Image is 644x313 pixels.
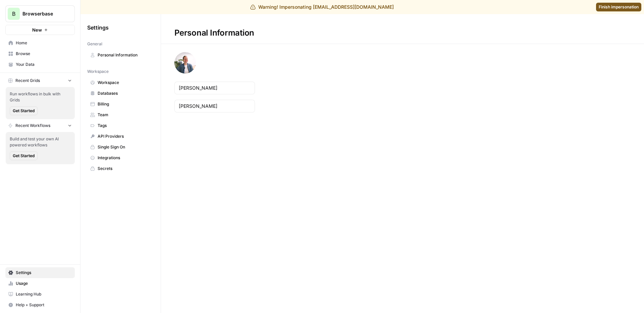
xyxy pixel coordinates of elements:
span: Billing [98,101,151,107]
span: Help + Support [16,302,72,308]
div: Warning! Impersonating [EMAIL_ADDRESS][DOMAIN_NAME] [250,4,394,10]
span: Workspace [98,80,151,86]
span: Recent Workflows [15,123,50,129]
img: avatar [174,52,196,74]
span: Single Sign On [98,144,151,150]
span: Learning Hub [16,291,72,297]
a: Finish impersonation [596,3,641,11]
span: Secrets [98,166,151,172]
button: New [5,25,75,35]
span: Team [98,112,151,118]
a: Workspace [87,77,154,88]
span: Personal Information [98,52,151,58]
span: Home [16,40,72,46]
span: Browse [16,51,72,57]
span: Databases [98,90,151,96]
a: Billing [87,99,154,109]
span: Usage [16,280,72,286]
a: Browse [5,48,75,59]
span: Workspace [87,69,109,75]
button: Recent Grids [5,76,75,86]
a: Personal Information [87,50,154,60]
span: API Providers [98,133,151,139]
span: Get Started [13,108,35,114]
span: Get Started [13,153,35,159]
div: Personal Information [161,28,268,38]
span: Run workflows in bulk with Grids [10,91,71,103]
a: Secrets [87,163,154,174]
a: Databases [87,88,154,99]
span: General [87,41,102,47]
a: Home [5,38,75,48]
a: Settings [5,267,75,278]
a: Learning Hub [5,289,75,300]
span: Your Data [16,61,72,68]
button: Workspace: Browserbase [5,5,75,22]
span: Settings [16,270,72,276]
a: Integrations [87,152,154,163]
span: New [32,27,42,33]
a: Usage [5,278,75,289]
span: Integrations [98,155,151,161]
span: Recent Grids [15,78,40,84]
a: Team [87,109,154,120]
span: B [12,10,15,18]
span: Build and test your own AI powered workflows [10,136,71,148]
a: Your Data [5,59,75,70]
button: Help + Support [5,300,75,310]
button: Recent Workflows [5,121,75,131]
a: Tags [87,120,154,131]
button: Get Started [10,106,38,115]
span: Browserbase [22,10,63,17]
span: Finish impersonation [599,4,639,10]
span: Tags [98,123,151,129]
button: Get Started [10,151,38,160]
a: API Providers [87,131,154,142]
span: Settings [87,24,109,32]
a: Single Sign On [87,142,154,152]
